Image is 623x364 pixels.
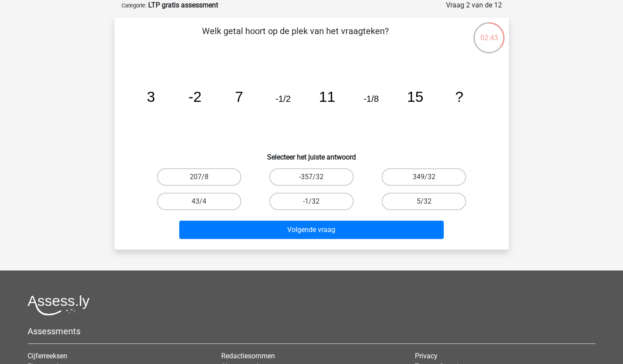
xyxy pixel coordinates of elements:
label: 349/32 [382,168,466,186]
tspan: -1/2 [275,94,291,104]
button: Volgende vraag [179,221,444,239]
p: Welk getal hoort op de plek van het vraagteken? [129,24,462,51]
h5: Assessments [28,326,595,336]
tspan: 15 [407,89,423,105]
label: -357/32 [269,168,354,186]
a: Privacy [415,352,438,360]
label: -1/32 [269,193,354,210]
label: 43/4 [157,193,241,210]
label: 5/32 [382,193,466,210]
h6: Selecteer het juiste antwoord [129,146,495,161]
img: Assessly logo [28,295,90,315]
tspan: 11 [319,89,335,105]
tspan: 3 [146,89,155,105]
strong: LTP gratis assessment [148,1,218,9]
tspan: 7 [235,89,243,105]
tspan: -1/8 [363,94,379,104]
label: 207/8 [157,168,241,186]
div: 02:43 [473,21,505,43]
tspan: ? [455,89,463,105]
a: Cijferreeksen [28,352,67,360]
small: Categorie: [122,2,146,9]
tspan: -2 [188,89,202,105]
a: Redactiesommen [221,352,275,360]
